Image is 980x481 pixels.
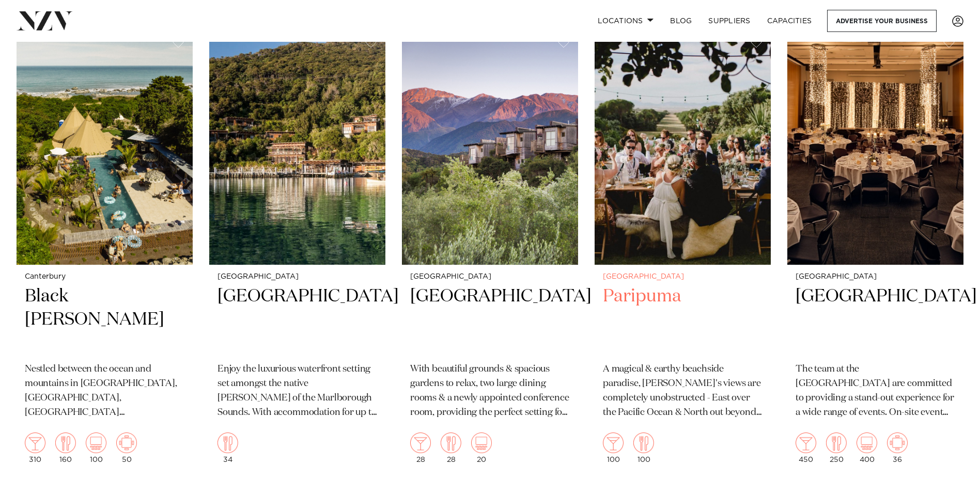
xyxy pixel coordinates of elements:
[441,432,461,453] img: dining.png
[25,285,184,355] h2: Black [PERSON_NAME]
[603,362,763,420] p: A magical & earthy beachside paradise, [PERSON_NAME]'s views are completely unobstructed - East o...
[887,432,908,463] div: 36
[857,432,877,463] div: 400
[55,432,76,453] img: dining.png
[55,432,76,463] div: 160
[700,10,758,32] a: SUPPLIERS
[633,432,654,463] div: 100
[589,10,662,32] a: Locations
[471,432,492,453] img: theatre.png
[796,285,955,355] h2: [GEOGRAPHIC_DATA]
[25,362,184,420] p: Nestled between the ocean and mountains in [GEOGRAPHIC_DATA], [GEOGRAPHIC_DATA], [GEOGRAPHIC_DATA...
[826,432,847,463] div: 250
[796,432,816,463] div: 450
[796,273,955,281] small: [GEOGRAPHIC_DATA]
[796,432,816,453] img: cocktail.png
[857,432,877,453] img: theatre.png
[603,273,763,281] small: [GEOGRAPHIC_DATA]
[603,432,624,453] img: cocktail.png
[441,432,461,463] div: 28
[116,432,137,453] img: meeting.png
[217,432,238,463] div: 34
[410,432,431,463] div: 28
[759,10,820,32] a: Capacities
[17,11,73,30] img: nzv-logo.png
[410,273,570,281] small: [GEOGRAPHIC_DATA]
[17,28,193,472] a: Canterbury Black [PERSON_NAME] Nestled between the ocean and mountains in [GEOGRAPHIC_DATA], [GEO...
[217,285,377,355] h2: [GEOGRAPHIC_DATA]
[796,362,955,420] p: The team at the [GEOGRAPHIC_DATA] are committed to providing a stand-out experience for a wide ra...
[217,432,238,453] img: dining.png
[25,432,45,453] img: cocktail.png
[217,273,377,281] small: [GEOGRAPHIC_DATA]
[209,28,385,472] a: [GEOGRAPHIC_DATA] [GEOGRAPHIC_DATA] Enjoy the luxurious waterfront setting set amongst the native...
[827,10,937,32] a: Advertise your business
[410,362,570,420] p: With beautiful grounds & spacious gardens to relax, two large dining rooms & a newly appointed co...
[826,432,847,453] img: dining.png
[633,432,654,453] img: dining.png
[25,273,184,281] small: Canterbury
[471,432,492,463] div: 20
[410,432,431,453] img: cocktail.png
[662,10,700,32] a: BLOG
[86,432,106,453] img: theatre.png
[603,432,624,463] div: 100
[402,28,578,472] a: [GEOGRAPHIC_DATA] [GEOGRAPHIC_DATA] With beautiful grounds & spacious gardens to relax, two large...
[787,28,963,472] a: [GEOGRAPHIC_DATA] [GEOGRAPHIC_DATA] The team at the [GEOGRAPHIC_DATA] are committed to providing ...
[595,28,771,472] a: [GEOGRAPHIC_DATA] Paripuma A magical & earthy beachside paradise, [PERSON_NAME]'s views are compl...
[217,362,377,420] p: Enjoy the luxurious waterfront setting set amongst the native [PERSON_NAME] of the Marlborough So...
[887,432,908,453] img: meeting.png
[603,285,763,355] h2: Paripuma
[86,432,106,463] div: 100
[25,432,45,463] div: 310
[116,432,137,463] div: 50
[410,285,570,355] h2: [GEOGRAPHIC_DATA]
